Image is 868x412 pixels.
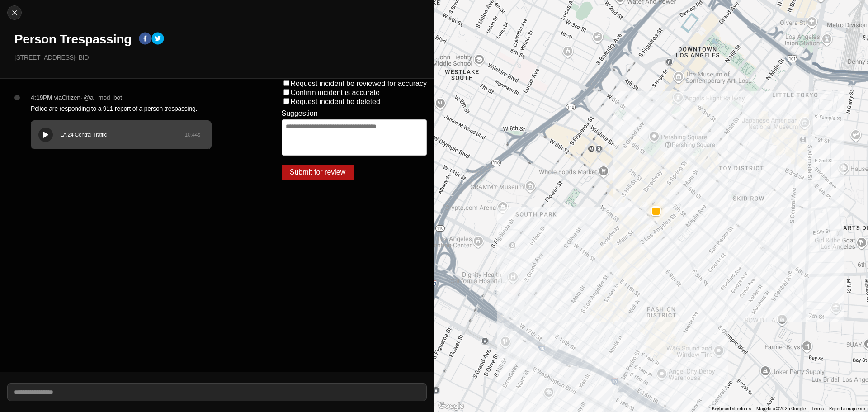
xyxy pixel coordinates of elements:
label: Suggestion [282,109,318,118]
p: via Citizen · @ ai_mod_bot [54,93,122,102]
a: Open this area in Google Maps (opens a new window) [436,400,466,412]
label: Request incident be reviewed for accuracy [291,80,427,87]
p: 4:19PM [31,93,52,102]
a: Report a map error [829,406,865,411]
div: 10.44 s [184,131,200,138]
a: Terms (opens in new tab) [811,406,824,411]
button: facebook [139,32,151,47]
button: Submit for review [282,165,354,180]
button: cancel [7,5,22,20]
button: Keyboard shortcuts [712,406,751,412]
label: Confirm incident is accurate [291,89,380,96]
p: Police are responding to a 911 report of a person trespassing. [31,104,245,113]
span: Map data ©2025 Google [756,406,806,411]
img: Google [436,400,466,412]
h1: Person Trespassing [14,31,132,47]
img: cancel [10,8,19,17]
label: Request incident be deleted [291,98,380,105]
button: twitter [151,32,164,47]
p: [STREET_ADDRESS] · BID [14,53,427,62]
div: LA 24 Central Traffic [60,131,184,138]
